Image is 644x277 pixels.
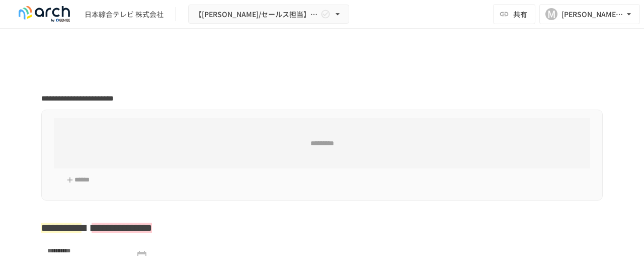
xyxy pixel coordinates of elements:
[195,8,318,21] span: 【[PERSON_NAME]/セールス担当】日本綜合テレビ 株式会社様_初期設定サポート
[493,4,535,24] button: 共有
[561,8,624,21] div: [PERSON_NAME][EMAIL_ADDRESS][DOMAIN_NAME]
[12,6,76,22] img: logo-default@2x-9cf2c760.svg
[85,9,164,20] div: 日本綜合テレビ 株式会社
[188,5,349,24] button: 【[PERSON_NAME]/セールス担当】日本綜合テレビ 株式会社様_初期設定サポート
[539,4,640,24] button: M[PERSON_NAME][EMAIL_ADDRESS][DOMAIN_NAME]
[513,9,527,20] span: 共有
[545,8,557,20] div: M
